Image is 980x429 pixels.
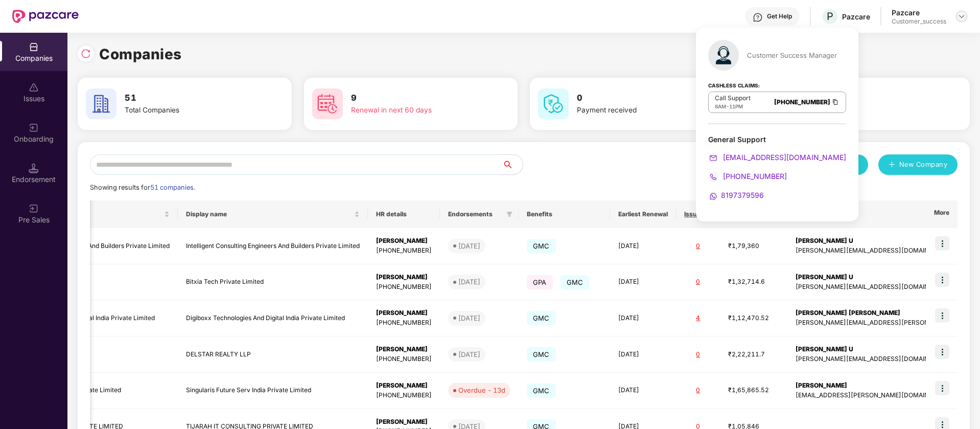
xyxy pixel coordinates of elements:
[99,43,182,65] h1: Companies
[728,350,779,359] div: ₹2,22,211.7
[610,373,676,409] td: [DATE]
[721,191,764,199] span: 8197379596
[538,88,569,119] img: svg+xml;base64,PHN2ZyB4bWxucz0iaHR0cDovL3d3dy53My5vcmcvMjAwMC9zdmciIHdpZHRoPSI2MCIgaGVpZ2h0PSI2MC...
[519,200,610,228] th: Benefits
[610,264,676,301] td: [DATE]
[12,10,79,23] img: New Pazcare Logo
[376,308,432,318] div: [PERSON_NAME]
[684,350,712,359] div: 0
[502,154,523,175] button: search
[376,246,432,256] div: [PHONE_NUMBER]
[767,12,792,20] div: Get Help
[527,275,553,289] span: GPA
[504,208,515,220] span: filter
[458,241,480,251] div: [DATE]
[29,82,39,93] img: svg+xml;base64,PHN2ZyBpZD0iSXNzdWVzX2Rpc2FibGVkIiB4bWxucz0iaHR0cDovL3d3dy53My5vcmcvMjAwMC9zdmciIH...
[458,349,480,359] div: [DATE]
[715,102,751,110] div: -
[926,200,958,228] th: More
[774,98,830,106] a: [PHONE_NUMBER]
[610,200,676,228] th: Earliest Renewal
[935,236,949,251] img: icon
[376,354,432,364] div: [PHONE_NUMBER]
[728,313,779,323] div: ₹1,12,470.52
[312,88,343,119] img: svg+xml;base64,PHN2ZyB4bWxucz0iaHR0cDovL3d3dy53My5vcmcvMjAwMC9zdmciIHdpZHRoPSI2MCIgaGVpZ2h0PSI2MC...
[178,264,368,301] td: Bitxia Tech Private Limited
[150,184,195,191] span: 51 companies.
[527,311,556,325] span: GMC
[715,94,751,102] p: Call Support
[29,163,39,173] img: svg+xml;base64,PHN2ZyB3aWR0aD0iMTQuNSIgaGVpZ2h0PSIxNC41IiB2aWV3Qm94PSIwIDAgMTYgMTYiIGZpbGw9Im5vbm...
[803,92,932,105] h3: 0
[728,241,779,251] div: ₹1,79,360
[708,153,718,163] img: svg+xml;base64,PHN2ZyB4bWxucz0iaHR0cDovL3d3dy53My5vcmcvMjAwMC9zdmciIHdpZHRoPSIyMCIgaGVpZ2h0PSIyMC...
[708,153,846,162] a: [EMAIL_ADDRESS][DOMAIN_NAME]
[831,98,839,106] img: Clipboard Icon
[715,103,726,109] span: 8AM
[684,210,704,218] span: Issues
[125,92,253,105] h3: 51
[728,386,779,395] div: ₹1,65,865.52
[892,17,946,26] div: Customer_success
[125,105,253,116] div: Total Companies
[889,161,895,169] span: plus
[684,277,712,287] div: 0
[577,92,706,105] h3: 0
[29,42,39,52] img: svg+xml;base64,PHN2ZyBpZD0iQ29tcGFuaWVzIiB4bWxucz0iaHR0cDovL3d3dy53My5vcmcvMjAwMC9zdmciIHdpZHRoPS...
[708,172,718,182] img: svg+xml;base64,PHN2ZyB4bWxucz0iaHR0cDovL3d3dy53My5vcmcvMjAwMC9zdmciIHdpZHRoPSIyMCIgaGVpZ2h0PSIyMC...
[458,385,505,395] div: Overdue - 13d
[708,79,760,91] strong: Cashless Claims:
[747,51,837,60] div: Customer Success Manager
[90,184,195,191] span: Showing results for
[684,386,712,395] div: 0
[376,381,432,391] div: [PERSON_NAME]
[351,105,480,116] div: Renewal in next 60 days
[728,277,779,287] div: ₹1,32,714.6
[502,161,523,169] span: search
[376,417,432,427] div: [PERSON_NAME]
[376,236,432,246] div: [PERSON_NAME]
[376,273,432,282] div: [PERSON_NAME]
[178,228,368,264] td: Intelligent Consulting Engineers And Builders Private Limited
[721,153,846,162] span: [EMAIL_ADDRESS][DOMAIN_NAME]
[458,277,480,287] div: [DATE]
[178,200,368,228] th: Display name
[753,12,763,22] img: svg+xml;base64,PHN2ZyBpZD0iSGVscC0zMngzMiIgeG1sbnM9Imh0dHA6Ly93d3cudzMub3JnLzIwMDAvc3ZnIiB3aWR0aD...
[878,154,958,175] button: plusNew Company
[935,273,949,287] img: icon
[958,12,966,20] img: svg+xml;base64,PHN2ZyBpZD0iRHJvcGRvd24tMzJ4MzIiIHhtbG5zPSJodHRwOi8vd3d3LnczLm9yZy8yMDAwL3N2ZyIgd2...
[86,88,116,119] img: svg+xml;base64,PHN2ZyB4bWxucz0iaHR0cDovL3d3dy53My5vcmcvMjAwMC9zdmciIHdpZHRoPSI2MCIgaGVpZ2h0PSI2MC...
[803,105,932,116] div: Policy issued
[81,49,91,59] img: svg+xml;base64,PHN2ZyBpZD0iUmVsb2FkLTMyeDMyIiB4bWxucz0iaHR0cDovL3d3dy53My5vcmcvMjAwMC9zdmciIHdpZH...
[368,200,440,228] th: HR details
[610,300,676,336] td: [DATE]
[676,200,720,228] th: Issues
[376,391,432,400] div: [PHONE_NUMBER]
[376,282,432,292] div: [PHONE_NUMBER]
[351,92,480,105] h3: 9
[29,204,39,214] img: svg+xml;base64,PHN2ZyB3aWR0aD0iMjAiIGhlaWdodD0iMjAiIHZpZXdCb3g9IjAgMCAyMCAyMCIgZmlsbD0ibm9uZSIgeG...
[527,239,556,253] span: GMC
[448,210,502,218] span: Endorsements
[935,381,949,395] img: icon
[892,8,946,17] div: Pazcare
[577,105,706,116] div: Payment received
[561,275,590,289] span: GMC
[708,134,846,144] div: General Support
[842,12,870,21] div: Pazcare
[708,134,846,201] div: General Support
[721,172,787,180] span: [PHONE_NUMBER]
[29,123,39,133] img: svg+xml;base64,PHN2ZyB3aWR0aD0iMjAiIGhlaWdodD0iMjAiIHZpZXdCb3g9IjAgMCAyMCAyMCIgZmlsbD0ibm9uZSIgeG...
[506,211,512,217] span: filter
[376,345,432,354] div: [PERSON_NAME]
[527,347,556,362] span: GMC
[527,383,556,398] span: GMC
[178,300,368,336] td: Digiboxx Technologies And Digital India Private Limited
[684,241,712,251] div: 0
[708,172,787,180] a: [PHONE_NUMBER]
[899,160,948,170] span: New Company
[729,103,743,109] span: 11PM
[708,191,764,199] a: 8197379596
[935,308,949,323] img: icon
[376,318,432,328] div: [PHONE_NUMBER]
